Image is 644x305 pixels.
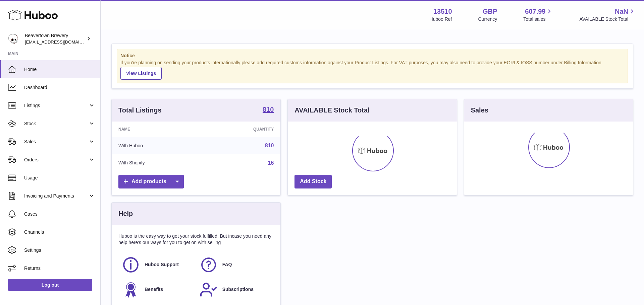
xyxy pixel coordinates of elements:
span: Total sales [523,16,553,22]
th: Name [112,122,203,137]
th: Quantity [203,122,280,137]
td: With Huboo [112,137,203,154]
a: Add products [118,175,184,188]
span: Returns [24,265,95,272]
span: Home [24,66,95,73]
a: Add Stock [294,175,332,188]
span: Usage [24,175,95,181]
img: internalAdmin-13510@internal.huboo.com [8,34,18,44]
strong: 810 [263,106,274,113]
span: Channels [24,229,95,235]
a: View Listings [120,67,162,80]
span: Listings [24,102,88,109]
td: With Shopify [112,154,203,172]
span: Benefits [145,286,163,293]
span: AVAILABLE Stock Total [579,16,636,22]
a: 810 [263,106,274,114]
h3: Total Listings [118,106,162,115]
span: Huboo Support [145,261,179,268]
strong: 13510 [433,7,452,16]
span: Cases [24,211,95,217]
h3: Sales [471,106,488,115]
a: Huboo Support [122,256,193,274]
div: If you're planning on sending your products internationally please add required customs informati... [120,60,624,80]
a: Subscriptions [200,281,271,299]
a: NaN AVAILABLE Stock Total [579,7,636,22]
div: Currency [478,16,497,22]
span: Sales [24,139,88,145]
p: Huboo is the easy way to get your stock fulfilled. But incase you need any help here's our ways f... [118,233,274,246]
h3: Help [118,209,133,218]
span: FAQ [222,261,232,268]
a: 607.99 Total sales [523,7,553,22]
a: 16 [268,160,274,166]
strong: GBP [483,7,497,16]
span: Invoicing and Payments [24,193,88,199]
a: FAQ [200,256,271,274]
span: Dashboard [24,84,95,91]
span: Stock [24,121,88,127]
span: Subscriptions [222,286,254,293]
span: Orders [24,157,88,163]
strong: Notice [120,53,624,59]
span: 607.99 [525,7,545,16]
span: NaN [615,7,628,16]
div: Huboo Ref [430,16,452,22]
a: Benefits [122,281,193,299]
span: [EMAIL_ADDRESS][DOMAIN_NAME] [25,39,99,45]
span: Settings [24,247,95,253]
div: Beavertown Brewery [25,32,85,45]
a: Log out [8,279,92,291]
h3: AVAILABLE Stock Total [294,106,369,115]
a: 810 [265,143,274,148]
